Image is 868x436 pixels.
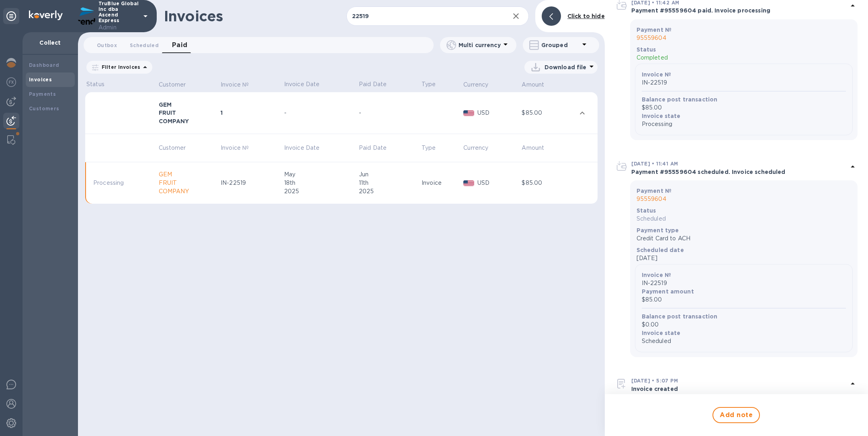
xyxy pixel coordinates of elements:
[477,179,520,187] p: USD
[359,80,419,89] p: Paid Date
[422,144,446,152] span: Type
[642,71,671,78] b: Invoice №
[359,170,419,179] div: Jun
[720,410,753,420] span: Add note
[29,10,63,20] img: Logo
[159,109,218,117] div: FRUIT
[284,80,356,89] p: Invoice Date
[642,288,694,295] b: Payment amount
[130,41,159,50] span: Scheduled
[477,109,520,117] p: USD
[422,80,461,89] p: Type
[159,101,218,109] div: GEM
[522,81,544,89] p: Amount
[159,144,186,152] p: Customer
[98,64,140,70] p: Filter Invoices
[576,107,588,119] button: expand row
[637,207,656,214] b: Status
[359,144,397,152] span: Paid Date
[631,378,678,384] b: [DATE] • 5:07 PM
[159,187,218,196] div: COMPANY
[221,144,249,152] p: Invoice №
[631,6,848,14] p: Payment #95559604 paid. Invoice processing
[522,144,555,152] span: Amount
[642,313,718,320] b: Balance post transaction
[86,80,156,89] p: Status
[642,337,846,345] p: Scheduled
[159,144,197,152] span: Customer
[637,247,684,253] b: Scheduled date
[642,103,846,112] p: $85.00
[637,54,851,62] p: Completed
[642,113,681,119] b: Invoice state
[164,8,223,25] h1: Invoices
[221,144,259,152] span: Invoice №
[284,179,356,187] div: 18th
[637,254,851,262] p: [DATE]
[29,76,52,83] b: Invoices
[637,234,851,243] p: Credit Card to ACH
[463,110,474,116] img: USD
[3,8,19,24] div: Unpin categories
[221,81,249,89] p: Invoice №
[615,155,858,180] div: [DATE] • 11:41 AMPayment #95559604 scheduled. Invoice scheduled
[284,144,330,152] span: Invoice Date
[221,109,282,117] div: 1
[522,144,544,152] p: Amount
[93,179,149,187] p: Processing
[359,109,419,117] div: -
[359,187,419,196] div: 2025
[631,168,848,176] p: Payment #95559604 scheduled. Invoice scheduled
[642,272,671,278] b: Invoice №
[97,41,117,50] span: Outbox
[463,144,488,152] p: Currency
[637,195,851,203] p: 95559604
[172,39,188,51] span: Paid
[637,27,671,33] b: Payment №
[631,385,848,393] p: Invoice created
[637,215,851,223] p: Scheduled
[712,407,760,423] button: Add note
[359,179,419,187] div: 11th
[284,109,356,117] div: -
[98,1,139,32] p: TruBlue Global Inc dba Ascend Express
[637,46,656,53] b: Status
[29,91,56,97] b: Payments
[522,109,574,117] div: $85.00
[221,179,282,187] div: IN-22519
[642,330,681,336] b: Invoice state
[642,320,846,329] p: $0.00
[637,34,851,42] p: 95559604
[522,81,555,89] span: Amount
[159,81,197,89] span: Customer
[541,41,579,49] p: Grouped
[29,39,72,47] p: Collect
[422,179,461,187] div: Invoice
[459,41,501,49] p: Multi currency
[637,188,671,194] b: Payment №
[642,279,846,287] p: IN-22519
[615,372,858,397] div: [DATE] • 5:07 PMInvoice created
[159,170,218,179] div: GEM
[642,120,846,128] p: Processing
[159,179,218,187] div: FRUIT
[98,23,139,32] p: Admin
[522,179,574,187] div: $85.00
[159,117,218,125] div: COMPANY
[284,144,320,152] p: Invoice Date
[545,63,587,71] p: Download file
[159,81,186,89] p: Customer
[642,79,846,87] p: IN-22519
[422,144,436,152] p: Type
[284,170,356,179] div: May
[463,81,488,89] p: Currency
[631,161,678,167] b: [DATE] • 11:41 AM
[359,144,387,152] p: Paid Date
[29,62,59,68] b: Dashboard
[642,96,718,103] b: Balance post transaction
[463,81,499,89] span: Currency
[463,144,499,152] span: Currency
[29,105,59,112] b: Customers
[567,13,605,19] b: Click to hide
[284,187,356,196] div: 2025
